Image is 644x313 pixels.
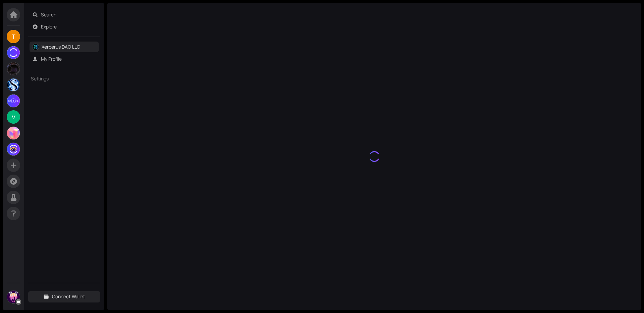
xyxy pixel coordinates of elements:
span: Connect Wallet [52,293,85,300]
span: V [12,110,15,124]
a: Explore [41,23,57,30]
img: DqDBPFGanK.jpeg [7,62,20,75]
a: Xerberus DAO LLC [42,44,80,50]
span: Search [41,9,97,20]
div: Settings [28,71,100,86]
img: T8Xj_ByQ5B.jpeg [7,95,20,107]
img: S5xeEuA_KA.jpeg [7,46,20,59]
button: Connect Wallet [28,291,100,302]
img: Jo8aJ5B5ax.jpeg [7,291,20,303]
img: c3llwUlr6D.jpeg [7,78,20,91]
span: T [12,30,15,43]
a: My Profile [41,56,62,62]
img: 1d3d5e142b2c057a2bb61662301e7eb7.webp [7,143,20,155]
img: F74otHnKuz.jpeg [7,127,20,139]
img: something [367,149,382,164]
span: Settings [31,75,86,82]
